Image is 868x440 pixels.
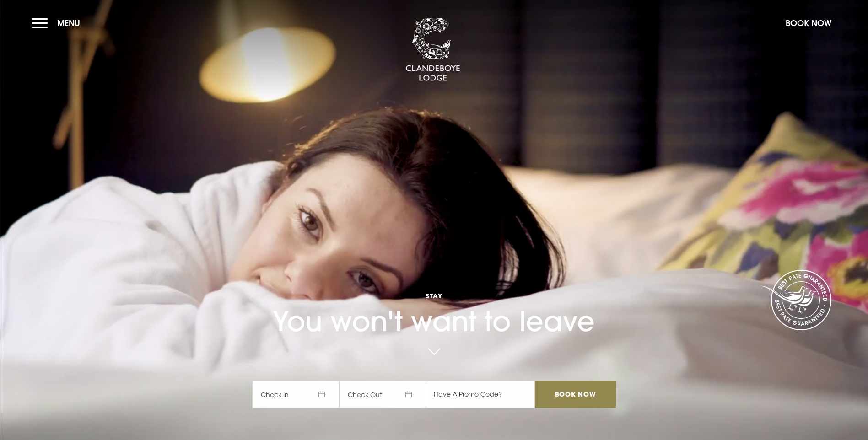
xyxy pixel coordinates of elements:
[252,263,615,338] h1: You won't want to leave
[252,381,339,408] span: Check In
[405,18,460,82] img: Clandeboye Lodge
[339,381,426,408] span: Check Out
[32,13,85,33] button: Menu
[57,18,80,28] span: Menu
[252,291,615,300] span: Stay
[781,13,836,33] button: Book Now
[426,381,535,408] input: Have A Promo Code?
[535,381,615,408] input: Book Now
